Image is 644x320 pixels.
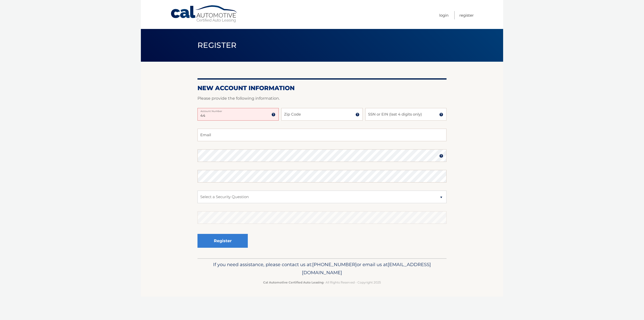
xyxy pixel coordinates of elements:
span: [EMAIL_ADDRESS][DOMAIN_NAME] [302,262,431,275]
input: Email [197,129,447,141]
input: SSN or EIN (last 4 digits only) [365,108,447,121]
span: [PHONE_NUMBER] [312,262,357,267]
input: Account Number [197,108,279,121]
p: - All Rights Reserved - Copyright 2025 [201,280,443,285]
a: Login [439,11,449,19]
img: tooltip.svg [355,113,359,117]
p: If you need assistance, please contact us at: or email us at [201,261,443,277]
label: Account Number [197,108,279,112]
a: Cal Automotive [170,5,238,23]
strong: Cal Automotive Certified Auto Leasing [263,280,324,284]
button: Register [197,234,248,248]
input: Zip Code [281,108,363,121]
span: Register [197,41,237,50]
a: Register [459,11,474,19]
img: tooltip.svg [271,113,275,117]
img: tooltip.svg [439,154,443,158]
img: tooltip.svg [439,113,443,117]
p: Please provide the following information. [197,95,447,102]
h2: New Account Information [197,84,447,92]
